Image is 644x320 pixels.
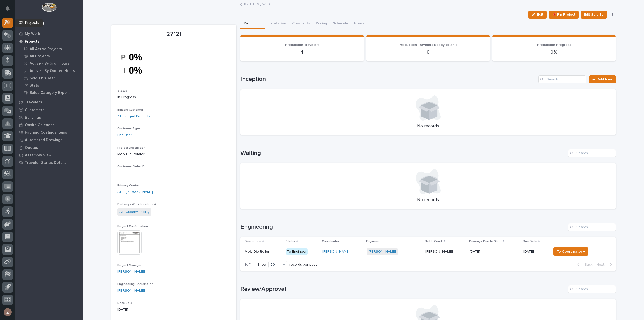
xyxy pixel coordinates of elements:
a: Traveler Status Details [15,159,83,166]
button: Schedule [330,19,351,29]
a: Quotes [15,144,83,151]
p: 27121 [117,31,230,38]
span: Production Travelers [285,43,319,47]
a: Back toMy Work [244,1,271,7]
a: Travelers [15,98,83,106]
button: Production [240,19,265,29]
img: A2w_XwnU5sEwmGnqKtekoZFwnvj4O6Aq2AJDvPqF1Mo [117,46,155,81]
p: [DATE] [470,248,481,254]
a: Assembly View [15,151,83,159]
a: Active - By Quoted Hours [19,67,83,74]
a: My Work [15,30,83,38]
span: Delivery / Work Location(s) [117,203,156,206]
div: 30 [269,262,281,267]
p: [PERSON_NAME] [425,248,454,254]
span: Production Progress [537,43,571,47]
p: 1 [247,49,358,55]
button: 📌 Pin Project [549,11,579,19]
h1: Inception [240,76,537,83]
p: Sales Category Export [30,91,70,95]
a: ATI Cudahy Facility [119,209,149,215]
p: My Work [25,32,40,36]
button: Hours [351,19,367,29]
span: Edit [537,12,543,17]
button: Pricing [313,19,330,29]
p: Customers [25,108,44,112]
a: [PERSON_NAME] [117,269,145,274]
a: End User [117,133,132,138]
p: Show [257,263,266,267]
span: To Coordinator → [557,248,585,255]
span: Engineering Coordinator [117,283,153,286]
a: Customers [15,106,83,114]
p: Quotes [25,146,38,150]
p: Ball In Court [425,239,442,244]
div: 02. Projects [19,21,44,26]
p: Coordinator [322,239,339,244]
span: 📌 Pin Project [552,12,575,18]
p: Active - By Quoted Hours [30,69,75,73]
a: Add New [589,75,616,83]
div: Search [568,285,616,293]
div: Notifications [6,6,13,14]
span: Project Manager [117,264,141,267]
p: Drawings Due to Shop [469,239,501,244]
p: records per page [289,263,318,267]
button: Next [594,262,616,267]
p: Traveler Status Details [25,161,66,165]
p: 0 [372,49,484,55]
div: To Engineer [286,248,308,255]
a: Sales Category Export [19,89,83,96]
p: Status [286,239,295,244]
p: Moly Die Rotator [117,152,230,157]
button: Notifications [2,3,13,14]
div: Search [568,149,616,157]
span: Production Travelers Ready to Ship [399,43,457,47]
span: Billable Customer [117,108,143,111]
a: All Projects [19,53,83,60]
h1: Engineering [240,223,566,231]
span: Back [582,262,592,267]
a: Stats [19,82,83,89]
p: Travelers [25,100,42,105]
p: Description [245,239,261,244]
a: Onsite Calendar [15,121,83,129]
button: Comments [289,19,313,29]
a: Buildings [15,114,83,121]
button: To Coordinator → [553,247,588,256]
a: Fab and Coatings Items [15,129,83,136]
p: Active - By % of Hours [30,61,69,66]
input: Search [538,75,586,83]
p: Due Date [523,239,537,244]
p: All Active Projects [30,47,62,51]
span: Primary Contact [117,184,141,187]
span: Edit Sold By [584,12,603,18]
button: Installation [265,19,289,29]
tr: Moly Die RollerMoly Die Roller To Engineer[PERSON_NAME] [PERSON_NAME] [PERSON_NAME][PERSON_NAME] ... [240,246,616,257]
a: [PERSON_NAME] [369,250,396,254]
a: Automated Drawings [15,136,83,144]
input: Search [568,223,616,231]
a: Active - By % of Hours [19,60,83,67]
h1: Review/Approval [240,286,566,293]
button: Edit [528,11,547,19]
p: Engineer [366,239,379,244]
a: Projects [15,38,83,45]
span: Next [596,262,608,267]
p: [DATE] [523,250,547,254]
p: Onsite Calendar [25,123,54,127]
button: Back [573,262,594,267]
a: [PERSON_NAME] [322,250,350,254]
img: Workspace Logo [42,3,56,12]
a: ATI Forged Products [117,114,150,119]
p: Moly Die Roller [245,248,270,254]
button: Edit Sold By [581,11,607,19]
h1: Waiting [240,150,566,157]
span: Status [117,89,127,92]
p: No records [247,197,610,203]
p: All Projects [30,54,50,59]
p: No records [247,124,610,129]
p: Sold This Year [30,76,55,81]
span: Add New [598,78,613,81]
